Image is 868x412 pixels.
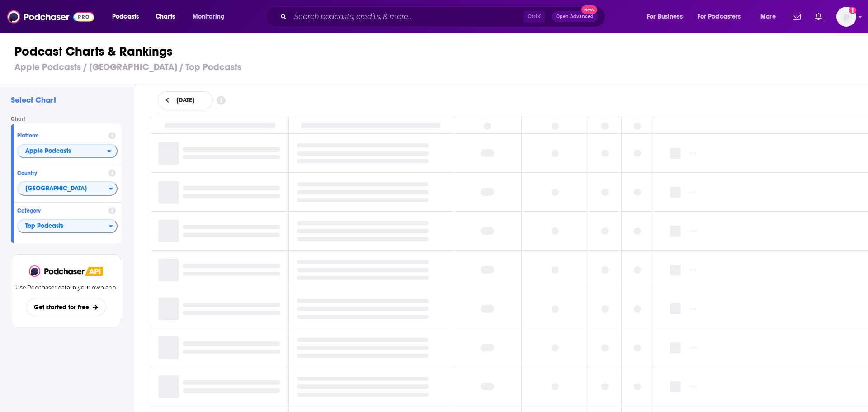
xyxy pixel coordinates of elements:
button: open menu [641,9,694,24]
button: open menu [692,9,754,24]
button: open menu [754,9,787,24]
button: open menu [17,144,118,158]
span: More [760,10,776,23]
button: Get started for free [26,298,105,316]
span: [DATE] [176,97,194,104]
img: Podchaser - Follow, Share and Rate Podcasts [7,8,94,25]
h4: Country [17,170,105,176]
span: Logged in as cgiron [836,7,856,27]
button: Categories [17,219,118,233]
span: Open Advanced [556,14,594,19]
h2: Select Chart [11,95,128,105]
h3: Apple Podcasts / [GEOGRAPHIC_DATA] / Top Podcasts [14,62,861,73]
button: Show profile menu [836,7,856,27]
h4: Category [17,208,105,214]
div: Search podcasts, credits, & more... [274,6,614,27]
h4: Platform [17,133,105,139]
span: Apple Podcasts [25,148,71,154]
img: Podchaser - Follow, Share and Rate Podcasts [29,265,85,277]
svg: Add a profile image [849,7,856,14]
span: For Business [647,10,683,23]
button: Countries [17,181,118,196]
h2: Platforms [17,144,118,158]
button: open menu [186,9,236,24]
a: Show notifications dropdown [789,9,804,24]
h4: Chart [11,116,128,122]
input: Search podcasts, credits, & more... [290,9,524,24]
button: Open AdvancedNew [552,11,598,22]
button: open menu [106,9,151,24]
img: User Profile [836,7,856,27]
span: New [581,5,598,14]
a: Charts [150,9,180,24]
span: Get started for free [34,303,89,311]
span: Monitoring [193,10,225,23]
span: [GEOGRAPHIC_DATA] [18,181,109,197]
span: For Podcasters [698,10,741,23]
h1: Podcast Charts & Rankings [14,43,861,60]
span: Top Podcasts [18,219,109,234]
span: Charts [156,10,175,23]
span: Podcasts [112,10,139,23]
img: Podchaser API banner [85,267,103,276]
p: Use Podchaser data in your own app. [15,284,117,291]
span: Ctrl K [524,11,545,23]
a: Show notifications dropdown [811,9,826,24]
